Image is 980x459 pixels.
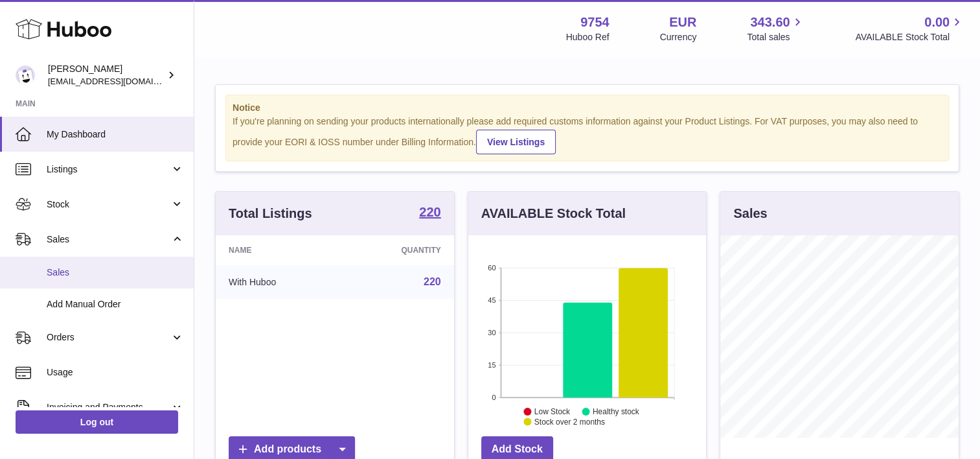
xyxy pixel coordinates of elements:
[424,276,441,287] a: 220
[566,31,610,43] div: Huboo Ref
[488,264,496,272] text: 60
[47,331,170,344] span: Orders
[924,14,950,31] span: 0.00
[855,31,964,43] span: AVAILABLE Stock Total
[476,130,556,154] a: View Listings
[419,206,440,221] a: 220
[47,198,170,211] span: Stock
[47,298,184,311] span: Add Manual Order
[488,361,496,369] text: 15
[47,163,170,176] span: Listings
[580,14,610,31] strong: 9754
[216,265,341,299] td: With Huboo
[534,418,605,427] text: Stock over 2 months
[47,233,170,246] span: Sales
[48,76,190,86] span: [EMAIL_ADDRESS][DOMAIN_NAME]
[48,63,165,88] div: [PERSON_NAME]
[747,31,804,43] span: Total sales
[492,394,496,401] text: 0
[481,205,626,222] h3: AVAILABLE Stock Total
[216,235,341,265] th: Name
[341,235,454,265] th: Quantity
[229,205,312,222] h3: Total Listings
[419,206,440,218] strong: 220
[488,329,496,336] text: 30
[488,296,496,304] text: 45
[233,115,942,154] div: If you're planning on sending your products internationally please add required customs informati...
[855,14,964,43] a: 0.00 AVAILABLE Stock Total
[750,14,790,31] span: 343.60
[47,366,184,379] span: Usage
[47,128,184,141] span: My Dashboard
[47,266,184,279] span: Sales
[233,102,942,114] strong: Notice
[747,14,804,43] a: 343.60 Total sales
[669,14,696,31] strong: EUR
[47,401,170,414] span: Invoicing and Payments
[534,407,571,416] text: Low Stock
[16,65,35,85] img: internalAdmin-9754@internal.huboo.com
[16,410,178,434] a: Log out
[660,31,697,43] div: Currency
[733,205,767,222] h3: Sales
[593,407,640,416] text: Healthy stock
